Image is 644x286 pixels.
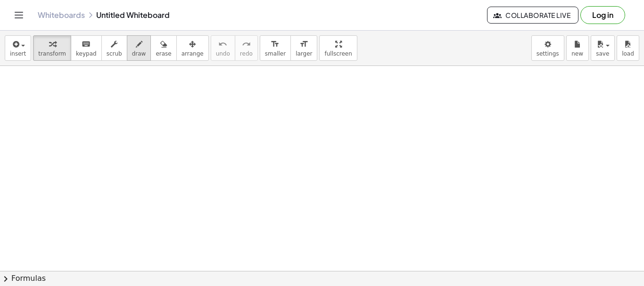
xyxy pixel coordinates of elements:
i: format_size [299,39,308,50]
button: format_sizelarger [290,35,317,61]
button: arrange [176,35,209,61]
span: fullscreen [324,50,352,57]
button: redoredo [235,35,258,61]
button: erase [150,35,176,61]
span: insert [10,50,26,57]
button: draw [127,35,151,61]
a: Whiteboards [38,10,85,20]
span: redo [240,50,253,57]
i: redo [242,39,251,50]
button: Collaborate Live [487,7,578,24]
span: settings [537,50,559,57]
i: keyboard [82,39,91,50]
span: load [622,50,634,57]
button: save [591,35,615,61]
span: save [596,50,609,57]
button: insert [5,35,31,61]
button: Toggle navigation [11,8,26,23]
span: scrub [107,50,122,57]
button: transform [33,35,71,61]
span: arrange [182,50,204,57]
button: format_sizesmaller [260,35,291,61]
button: Log in [580,6,625,24]
span: transform [38,50,66,57]
span: Collaborate Live [495,11,570,19]
button: undoundo [211,35,235,61]
button: fullscreen [319,35,357,61]
button: settings [531,35,564,61]
button: new [566,35,589,61]
span: keypad [76,50,97,57]
i: format_size [271,39,280,50]
button: scrub [101,35,127,61]
button: load [617,35,639,61]
span: larger [296,50,312,57]
span: smaller [265,50,286,57]
span: draw [132,50,146,57]
i: undo [218,39,227,50]
span: erase [156,50,171,57]
span: new [571,50,583,57]
span: undo [216,50,230,57]
button: keyboardkeypad [71,35,102,61]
